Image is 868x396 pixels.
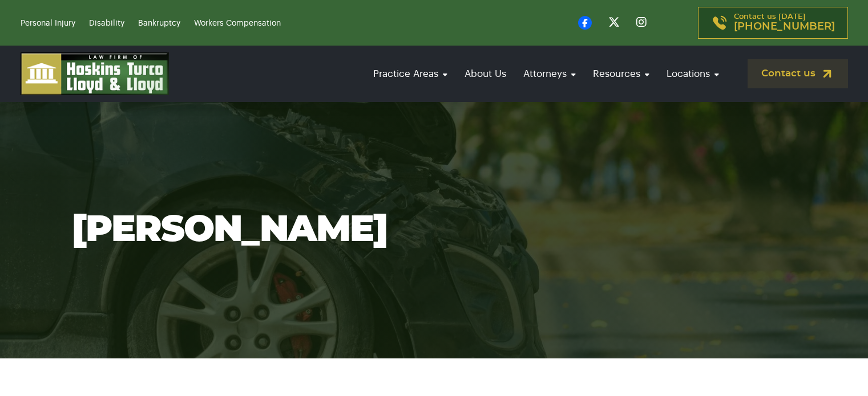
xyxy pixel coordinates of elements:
[138,19,180,27] a: Bankruptcy
[72,210,797,250] h1: [PERSON_NAME]
[194,19,281,27] a: Workers Compensation
[368,58,453,90] a: Practice Areas
[698,7,848,39] a: Contact us [DATE][PHONE_NUMBER]
[459,58,512,90] a: About Us
[21,52,169,95] img: logo
[587,58,655,90] a: Resources
[734,21,835,32] span: [PHONE_NUMBER]
[734,13,835,32] p: Contact us [DATE]
[518,58,582,90] a: Attorneys
[748,59,848,88] a: Contact us
[21,19,75,27] a: Personal Injury
[661,58,725,90] a: Locations
[89,19,124,27] a: Disability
